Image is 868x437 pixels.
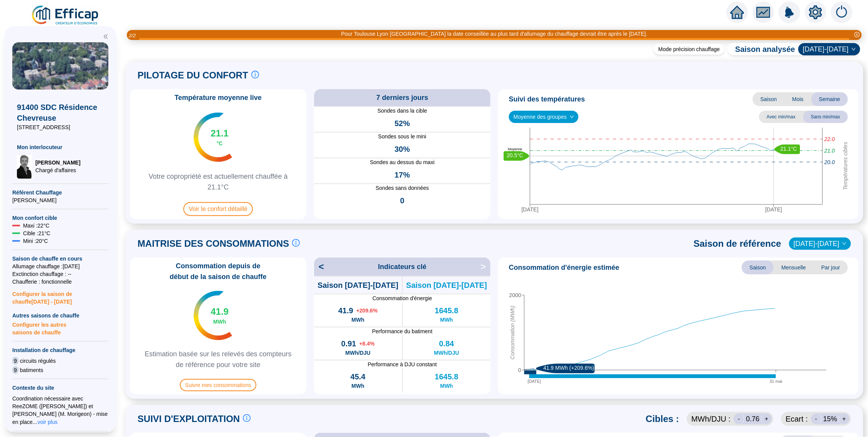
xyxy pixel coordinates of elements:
[194,291,233,340] img: indicateur températures
[435,371,458,382] span: 1645.8
[194,113,233,162] img: indicateur températures
[12,255,108,263] span: Saison de chauffe en cours
[243,414,251,422] span: info-circle
[781,146,797,152] text: 21.1°C
[509,94,585,105] span: Suivi des températures
[314,327,491,335] span: Performance du batiment
[180,379,257,391] span: Suivre mes consommations
[12,319,108,336] span: Configurer les autres saisons de chauffe
[435,305,458,316] span: 1645.8
[514,111,574,123] span: Moyenne des groupes
[400,195,404,206] span: 0
[129,33,136,38] i: 2 / 2
[12,384,108,392] span: Contexte du site
[770,379,782,384] tspan: 31 mai
[786,414,808,424] span: Ecart :
[746,414,760,424] span: 0.76
[753,92,785,106] span: Saison
[138,238,289,250] span: MAITRISE DES CONSOMMATIONS
[213,318,226,326] span: MWh
[823,414,837,424] span: 15 %
[544,365,595,371] text: 41.9 MWh (+209.6%)
[351,371,366,382] span: 45.4
[217,140,223,147] span: °C
[12,312,108,319] span: Autres saisons de chauffe
[31,5,100,26] img: efficap energie logo
[434,349,459,357] span: MWh/DJU
[785,92,811,106] span: Mois
[12,189,108,196] span: Référent Chauffage
[17,143,104,151] span: Mon interlocuteur
[734,414,745,424] div: -
[292,239,300,247] span: info-circle
[376,92,428,103] span: 7 derniers jours
[803,111,848,123] span: Sans min/max
[831,2,853,23] img: alerts
[394,144,410,155] span: 30%
[12,346,108,354] span: Installation de chauffage
[757,5,770,19] span: fund
[37,418,58,426] button: voir plus
[352,316,364,324] span: MWh
[133,349,303,370] span: Estimation basée sur les relevés des compteurs de référence pour votre site
[843,142,849,190] tspan: Températures cibles
[654,44,725,55] div: Mode précision chauffage
[12,395,108,426] div: Coordination nécessaire avec ReeZOME ([PERSON_NAME]) et [PERSON_NAME] (M. Morigeon) - mise en pla...
[314,294,491,302] span: Consommation d'énergie
[314,107,491,115] span: Sondes dans la cible
[742,261,774,274] span: Saison
[314,133,491,141] span: Sondes sous le mini
[765,206,782,213] tspan: [DATE]
[183,202,253,216] span: Voir le confort détaillé
[17,102,104,123] span: 91400 SDC Résidence Chevreuse
[824,159,835,165] tspan: 20.0
[23,229,50,237] span: Cible : 21 °C
[12,366,18,374] span: 9
[356,307,378,314] span: + 209.6 %
[855,32,860,37] span: close-circle
[17,154,32,179] img: Chargé d'affaires
[759,111,803,123] span: Avec min/max
[35,159,80,166] span: [PERSON_NAME]
[352,382,364,390] span: MWh
[23,222,50,229] span: Maxi : 22 °C
[794,238,846,249] span: 2022-2023
[12,263,108,270] span: Allumage chauffage : [DATE]
[394,118,410,129] span: 52%
[346,349,371,357] span: MWh/DJU
[138,413,240,425] span: SUIVI D'EXPLOITATION
[803,43,856,55] span: 2025-2026
[811,92,848,106] span: Semaine
[12,214,108,222] span: Mon confort cible
[510,306,516,359] tspan: Consommation (MWh)
[761,414,772,424] div: +
[170,92,266,103] span: Température moyenne live
[508,147,522,151] text: Moyenne
[12,196,108,204] span: [PERSON_NAME]
[35,166,80,174] span: Chargé d'affaires
[138,69,248,81] span: PILOTAGE DU CONFORT
[12,270,108,278] span: Exctinction chauffage : --
[359,340,375,347] span: + 8.4 %
[509,292,521,298] tspan: 2000
[314,361,491,368] span: Performance à DJU constant
[103,34,108,39] span: double-left
[251,71,259,78] span: info-circle
[341,30,648,38] div: Pour Toulouse Lyon [GEOGRAPHIC_DATA] la date conseillée au plus tard d'allumage du chauffage devr...
[570,115,574,119] span: down
[133,171,303,193] span: Votre copropriété est actuellement chauffée à 21.1°C
[522,206,539,213] tspan: [DATE]
[38,418,58,426] span: voir plus
[318,280,398,291] span: Saison [DATE]-[DATE]
[20,357,56,365] span: circuits régulés
[314,184,491,192] span: Sondes sans données
[730,5,744,19] span: home
[211,127,229,140] span: 21.1
[406,280,487,291] span: Saison [DATE]-[DATE]
[694,238,782,250] span: Saison de référence
[440,382,453,390] span: MWh
[12,278,108,286] span: Chaufferie : fonctionnelle
[378,261,426,272] span: Indicateurs clé
[507,153,524,159] text: 20.5°C
[133,261,303,282] span: Consommation depuis de début de la saison de chauffe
